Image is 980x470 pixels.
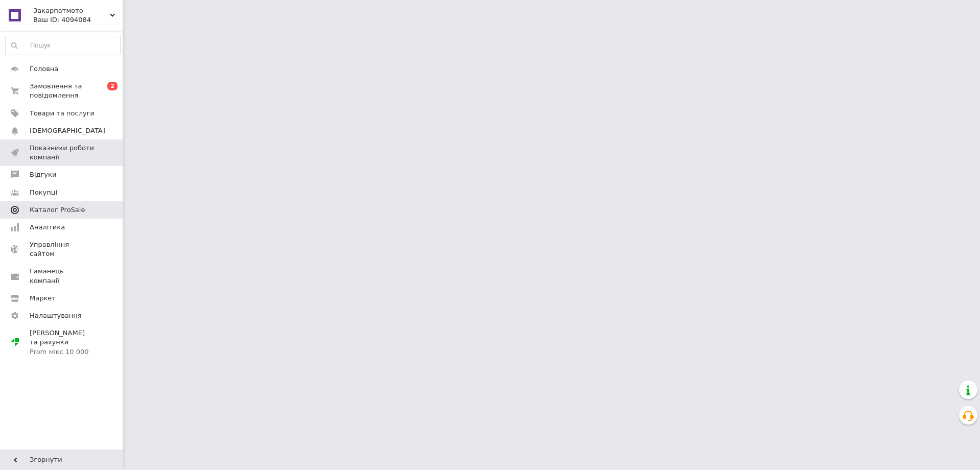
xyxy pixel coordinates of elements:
[30,170,56,179] span: Відгуки
[6,36,120,55] input: Пошук
[30,82,95,100] span: Замовлення та повідомлення
[30,188,57,197] span: Покупці
[30,109,95,118] span: Товари та послуги
[30,205,85,215] span: Каталог ProSale
[107,82,118,90] span: 2
[30,144,95,162] span: Показники роботи компанії
[30,347,95,357] div: Prom мікс 10 000
[30,267,95,285] span: Гаманець компанії
[30,240,95,258] span: Управління сайтом
[30,64,58,74] span: Головна
[30,311,82,320] span: Налаштування
[33,15,123,25] div: Ваш ID: 4094084
[30,294,56,303] span: Маркет
[30,223,65,232] span: Аналітика
[33,6,110,15] span: Закарпатмото
[30,328,95,357] span: [PERSON_NAME] та рахунки
[30,126,105,135] span: [DEMOGRAPHIC_DATA]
